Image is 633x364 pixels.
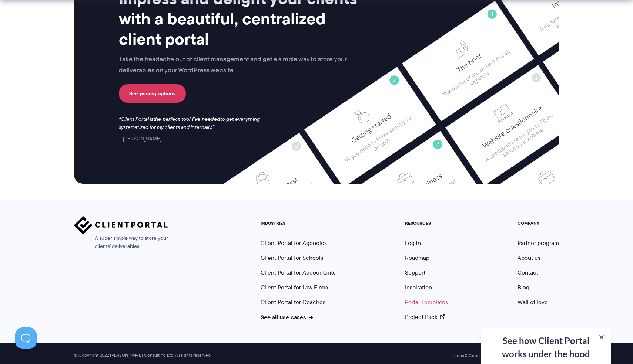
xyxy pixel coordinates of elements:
span: © Copyright 2022 [PERSON_NAME] Consulting Ltd. All rights reserved. [70,353,215,358]
h5: INDUSTRIES [261,221,335,226]
a: Client Portal for Agencies [261,239,327,247]
a: Client Portal for Law Firms [261,283,328,292]
a: Wall of love [518,298,548,306]
a: Partner program [518,239,559,247]
a: Roadmap [405,254,429,262]
a: Support [405,268,425,277]
h5: RESOURCES [405,221,448,226]
a: Project Pack [405,313,445,321]
iframe: Toggle Customer Support [15,327,37,349]
a: About us [518,254,540,262]
h5: COMPANY [518,221,559,226]
a: Contact [518,268,538,277]
a: Client Portal for Accountants [261,268,335,277]
a: Client Portal for Schools [261,254,323,262]
a: Terms & Conditions [452,353,490,358]
a: Inspiration [405,283,432,292]
strong: the perfect tool I've needed [153,115,220,123]
a: See all use cases [261,313,313,322]
p: Take the headache out of client management and get a simple way to store your deliverables on you... [119,54,362,76]
a: Portal Templates [405,298,448,306]
a: See pricing options [119,84,186,103]
p: Client Portal is to get everything systematized for my clients and internally. [119,115,270,132]
a: Blog [518,283,529,292]
a: Log in [405,239,421,247]
cite: [PERSON_NAME] [119,135,161,142]
span: A super simple way to store your clients' deliverables [74,234,168,251]
a: Client Portal for Coaches [261,298,325,306]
